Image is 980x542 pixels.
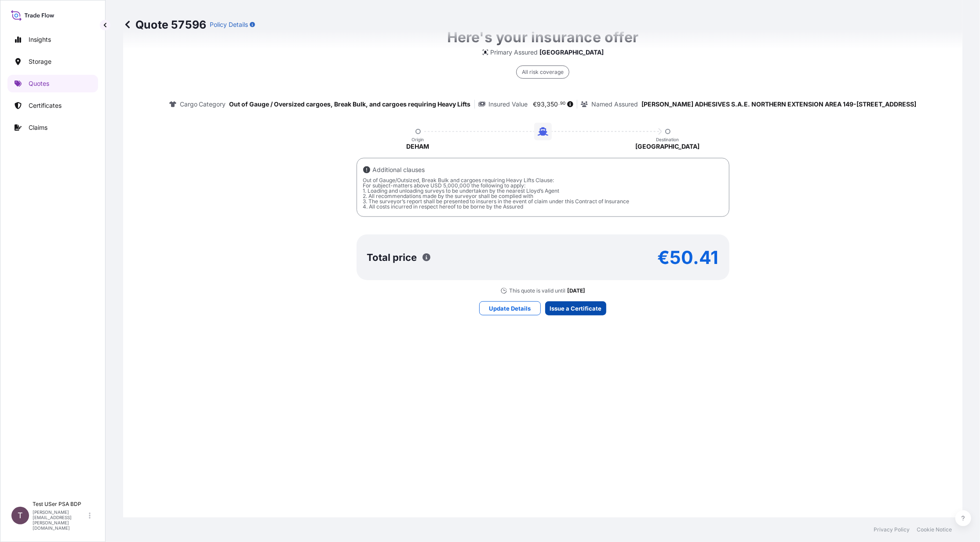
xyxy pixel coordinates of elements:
[412,137,424,142] p: Origin
[123,18,206,32] p: Quote 57596
[537,101,545,107] span: 93
[559,102,560,105] span: .
[547,101,558,107] span: 350
[658,250,719,264] p: €50.41
[479,301,541,315] button: Update Details
[7,97,98,114] a: Certificates
[567,287,585,294] p: [DATE]
[550,304,602,313] p: Issue a Certificate
[180,100,226,109] p: Cargo Category
[516,66,569,79] div: All risk coverage
[29,35,51,44] p: Insights
[367,253,417,262] p: Total price
[489,304,531,313] p: Update Details
[560,102,565,105] span: 90
[489,100,528,109] p: Insured Value
[533,101,537,107] span: €
[545,301,606,315] button: Issue a Certificate
[656,137,679,142] p: Destination
[33,509,87,531] p: [PERSON_NAME][EMAIL_ADDRESS][PERSON_NAME][DOMAIN_NAME]
[641,100,916,109] p: [PERSON_NAME] ADHESIVES S.A.E. NORTHERN EXTENSION AREA 149-[STREET_ADDRESS]
[545,101,547,107] span: ,
[210,20,248,29] p: Policy Details
[7,119,98,136] a: Claims
[230,100,471,109] p: Out of Gauge / Oversized cargoes, Break Bulk, and cargoes requiring Heavy Lifts
[29,79,49,88] p: Quotes
[7,31,98,48] a: Insights
[509,287,565,294] p: This quote is valid until
[917,526,952,533] a: Cookie Notice
[7,53,98,70] a: Storage
[491,48,538,57] p: Primary Assured
[636,142,700,151] p: [GEOGRAPHIC_DATA]
[373,165,425,174] p: Additional clauses
[407,142,430,151] p: DEHAM
[29,101,62,110] p: Certificates
[591,100,638,109] p: Named Assured
[18,511,23,520] span: T
[540,48,604,57] p: [GEOGRAPHIC_DATA]
[363,178,723,209] p: Out of Gauge/Outsized, Break Bulk and cargoes requiring Heavy Lifts Clause: For subject-matters a...
[29,123,47,132] p: Claims
[33,501,87,508] p: Test USer PSA BDP
[7,75,98,92] a: Quotes
[874,526,910,533] a: Privacy Policy
[29,57,51,66] p: Storage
